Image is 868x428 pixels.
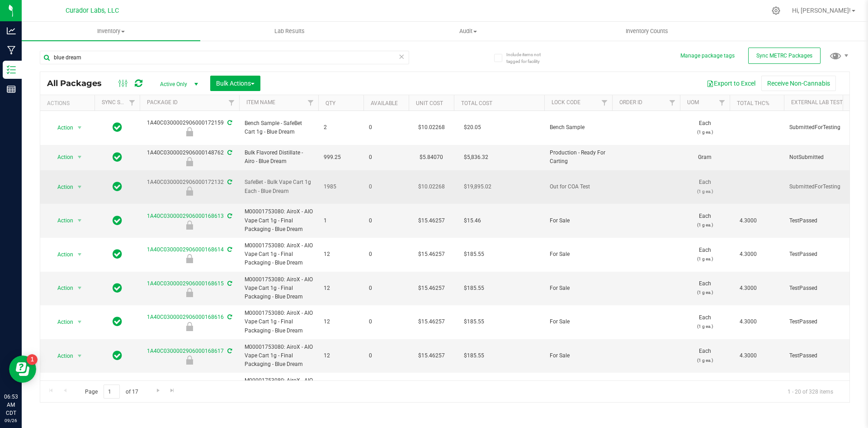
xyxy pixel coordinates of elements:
span: 2 [324,123,358,132]
button: Manage package tags [680,52,735,60]
span: Lab Results [262,27,317,35]
a: 1A40C0300002906000168615 [147,280,224,287]
span: 1 - 20 of 328 items [780,385,840,398]
span: Curador Labs, LLC [66,7,119,14]
td: $10.02268 [409,111,454,145]
a: UOM [687,99,699,106]
span: $185.55 [459,315,489,328]
span: select [74,282,85,294]
inline-svg: Analytics [7,26,16,35]
p: (1 g ea.) [685,221,724,229]
span: Action [49,121,74,134]
span: Each [685,279,724,297]
td: $10.02268 [409,170,454,204]
span: All Packages [47,78,111,88]
span: Each [685,119,724,136]
span: 0 [369,250,403,259]
a: Filter [224,95,239,111]
span: For Sale [550,284,607,293]
button: Export to Excel [701,76,761,91]
span: Sync from Compliance System [226,179,232,185]
span: 4.3000 [735,282,761,295]
div: Out for COA Test [138,187,241,196]
a: Total THC% [737,100,769,106]
span: 0 [369,153,403,162]
p: (1 g ea.) [685,255,724,263]
p: 06:53 AM CDT [4,393,18,417]
input: Search Package ID, Item Name, SKU, Lot or Part Number... [40,51,409,64]
div: 1A40C0300002906000172159 [138,119,241,136]
p: (1 g ea.) [685,322,724,331]
span: Audit [379,27,557,35]
span: Gram [685,153,724,162]
span: 0 [369,216,403,225]
a: Item Name [246,99,275,106]
span: 4.3000 [735,248,761,261]
span: In Sync [113,180,122,193]
span: 4.3000 [735,349,761,362]
a: Go to the last page [166,385,179,397]
span: M00001753080: AiroX - AIO Vape Cart 1g - Final Packaging - Blue Dream [245,376,313,403]
a: Go to the next page [151,385,165,397]
div: 1A40C0300002906000148762 [138,149,241,166]
a: Filter [597,95,612,111]
span: In Sync [113,248,122,260]
span: 0 [369,183,403,191]
span: Page of 17 [77,385,146,399]
span: 0 [369,351,403,360]
span: Each [685,246,724,263]
span: In Sync [113,282,122,294]
span: $19,895.02 [459,180,496,193]
td: $15.46257 [409,373,454,407]
span: Each [685,212,724,229]
span: $20.05 [459,121,486,134]
div: 1A40C0300002906000172132 [138,178,241,196]
td: $5.84070 [409,145,454,170]
span: select [74,350,85,362]
span: In Sync [113,315,122,328]
span: 0 [369,317,403,326]
span: For Sale [550,351,607,360]
a: Order Id [619,99,642,106]
a: Lab Results [200,22,379,41]
span: Sync METRC Packages [756,53,812,59]
input: 1 [104,385,120,399]
span: Sync from Compliance System [226,149,232,156]
div: Actions [47,100,91,106]
inline-svg: Inventory [7,65,16,74]
a: Lock Code [552,99,580,106]
span: select [74,248,85,261]
div: Manage settings [770,6,782,15]
span: $15.46 [459,214,486,227]
span: Sync from Compliance System [226,348,232,354]
a: Qty [325,100,335,106]
span: 12 [324,351,358,360]
span: 12 [324,284,358,293]
span: $185.55 [459,282,489,295]
span: M00001753080: AiroX - AIO Vape Cart 1g - Final Packaging - Blue Dream [245,207,313,234]
a: Unit Cost [416,100,443,106]
div: For Sale [138,288,241,297]
span: Sync from Compliance System [226,213,232,219]
a: Total Cost [461,100,492,106]
p: (1 g ea.) [685,128,724,136]
div: Production - Ready For Carting [138,157,241,166]
span: 1 [324,216,358,225]
p: (1 g ea.) [685,356,724,365]
p: (1 g ea.) [685,288,724,297]
span: Each [685,347,724,364]
span: Each [685,178,724,195]
td: $15.46257 [409,238,454,272]
span: Inventory Counts [613,27,680,35]
span: M00001753080: AiroX - AIO Vape Cart 1g - Final Packaging - Blue Dream [245,275,313,302]
span: Bulk Actions [216,80,255,87]
div: For Sale [138,356,241,365]
td: $15.46257 [409,305,454,339]
span: M00001753080: AiroX - AIO Vape Cart 1g - Final Packaging - Blue Dream [245,309,313,335]
span: select [74,214,85,227]
iframe: Resource center [9,356,36,383]
span: In Sync [113,121,122,134]
div: For Sale [138,221,241,230]
span: For Sale [550,317,607,326]
span: SafeBet - Bulk Vape Cart 1g Each - Blue Dream [245,178,313,195]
